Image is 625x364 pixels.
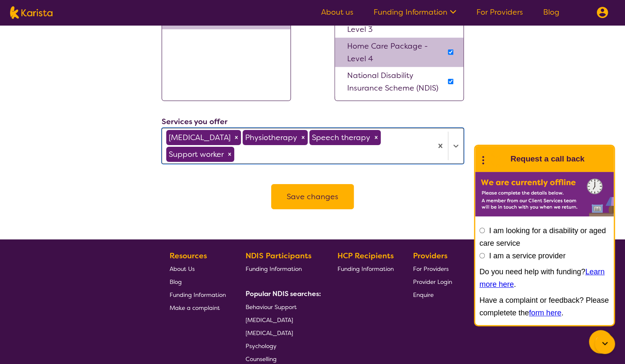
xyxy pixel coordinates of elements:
p: Do you need help with funding? . [479,265,609,291]
a: Funding Information [337,262,393,275]
span: Psychology [246,342,277,350]
p: National Disability Insurance Scheme (NDIS) [347,69,446,94]
a: For Providers [476,7,523,17]
img: Karista [489,151,505,167]
div: [MEDICAL_DATA] [166,130,232,145]
a: Blog [543,7,560,17]
b: HCP Recipients [337,251,393,261]
b: Popular NDIS searches: [246,289,321,298]
div: Speech therapy [309,130,371,145]
span: [MEDICAL_DATA] [246,329,293,337]
b: NDIS Participants [246,251,311,261]
label: I am looking for a disability or aged care service [479,226,606,247]
label: Services you offer [162,117,228,127]
span: Funding Information [170,291,226,299]
button: Channel Menu [589,330,612,354]
div: Remove Support worker [225,147,234,162]
div: Remove Occupational therapy [232,130,241,145]
span: Behaviour Support [246,303,297,311]
a: About us [321,7,353,17]
a: Blog [170,275,226,288]
button: Save changes [271,184,354,209]
a: Funding Information [170,288,226,301]
span: Make a complaint [170,304,220,312]
a: form here [529,309,561,317]
a: Funding Information [246,262,318,275]
p: Home Care Package - Level 4 [347,40,446,65]
div: Remove Physiotherapy [298,130,308,145]
span: Funding Information [337,265,393,273]
span: Funding Information [246,265,302,273]
a: For Providers [413,262,452,275]
img: menu [596,7,608,18]
a: [MEDICAL_DATA] [246,313,318,326]
a: Psychology [246,339,318,352]
span: About Us [170,265,195,273]
a: Funding Information [374,7,456,17]
span: For Providers [413,265,449,273]
div: Support worker [166,147,225,162]
a: Make a complaint [170,301,226,314]
span: Counselling [246,355,277,363]
b: Providers [413,251,447,261]
span: Enquire [413,291,434,299]
b: Resources [170,251,207,261]
img: Karista logo [10,6,52,19]
a: Enquire [413,288,452,301]
span: Provider Login [413,278,452,286]
h1: Request a call back [510,153,584,165]
a: [MEDICAL_DATA] [246,326,318,339]
span: Blog [170,278,182,286]
p: Have a complaint or feedback? Please completete the . [479,294,609,319]
a: About Us [170,262,226,275]
a: Provider Login [413,275,452,288]
img: Karista offline chat form to request call back [475,172,614,216]
div: Remove Speech therapy [371,130,381,145]
label: I am a service provider [489,252,565,260]
a: Behaviour Support [246,300,318,313]
span: [MEDICAL_DATA] [246,316,293,324]
div: Physiotherapy [243,130,298,145]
